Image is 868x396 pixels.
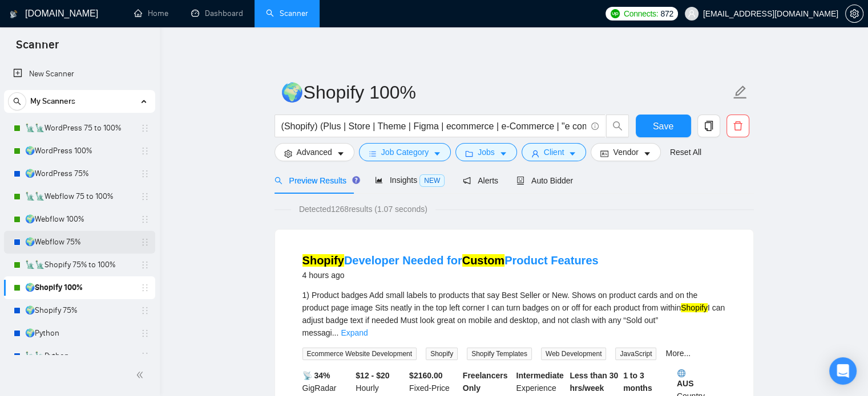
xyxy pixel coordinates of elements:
span: Scanner [7,36,68,60]
span: holder [140,329,150,338]
b: 📡 34% [302,371,330,380]
span: caret-down [643,149,651,158]
span: holder [140,260,150,270]
a: 🗽🗽WordPress 75 to 100% [25,117,134,140]
a: 🌍Shopify 75% [25,299,134,322]
span: holder [140,146,150,156]
span: holder [140,352,150,361]
span: ... [332,328,339,337]
a: 🗽🗽Shopify 75% to 100% [25,254,134,276]
span: Job Category [381,146,429,158]
b: $12 - $20 [356,371,389,380]
span: My Scanners [30,90,75,113]
span: search [607,121,628,131]
span: setting [284,149,292,158]
a: dashboardDashboard [191,9,243,18]
span: holder [140,215,150,224]
span: setting [846,9,863,18]
span: Detected 1268 results (1.07 seconds) [291,203,435,215]
b: 1 to 3 months [623,371,652,393]
span: robot [516,177,524,185]
span: area-chart [375,176,383,184]
button: folderJobscaret-down [455,143,517,161]
span: holder [140,169,150,178]
span: holder [140,283,150,292]
span: NEW [419,174,445,187]
a: setting [845,9,863,18]
span: Ecommerce Website Development [302,348,417,360]
span: search [274,177,282,185]
span: caret-down [568,149,576,158]
a: Expand [341,328,368,337]
span: 872 [660,7,673,20]
span: delete [727,121,749,131]
span: Save [653,119,673,133]
input: Search Freelance Jobs... [281,119,586,133]
span: Advanced [297,146,332,158]
div: Tooltip anchor [351,175,361,185]
a: 🌍WordPress 75% [25,162,134,185]
button: Save [636,115,691,137]
span: info-circle [591,123,599,130]
button: setting [845,5,863,23]
a: 🗽🗽Webflow 75 to 100% [25,185,134,208]
span: user [688,10,696,18]
span: caret-down [499,149,507,158]
span: edit [733,85,748,100]
a: searchScanner [266,9,308,18]
span: holder [140,238,150,247]
b: Freelancers Only [463,371,508,393]
button: barsJob Categorycaret-down [359,143,451,161]
span: JavaScript [615,348,656,360]
span: holder [140,192,150,201]
button: search [8,92,26,111]
span: holder [140,306,150,315]
span: double-left [136,369,147,381]
button: settingAdvancedcaret-down [274,143,354,161]
img: logo [10,5,18,23]
a: homeHome [134,9,168,18]
a: ShopifyDeveloper Needed forCustomProduct Features [302,254,599,267]
span: notification [463,177,471,185]
span: holder [140,124,150,133]
a: 🌍WordPress 100% [25,140,134,162]
a: Reset All [670,146,701,158]
span: bars [369,149,377,158]
span: user [531,149,539,158]
span: Alerts [463,176,498,185]
input: Scanner name... [281,78,730,107]
span: idcard [600,149,608,158]
mark: Shopify [681,303,708,312]
span: Shopify [426,348,458,360]
button: userClientcaret-down [522,143,587,161]
span: copy [698,121,720,131]
mark: Shopify [302,254,344,267]
b: $ 2160.00 [409,371,442,380]
button: copy [697,115,720,137]
span: Jobs [478,146,495,158]
mark: Custom [462,254,504,267]
a: New Scanner [13,63,146,85]
span: Shopify Templates [467,348,532,360]
img: 🌐 [677,369,685,377]
button: search [606,115,629,137]
span: Preview Results [274,176,357,185]
span: folder [465,149,473,158]
div: 4 hours ago [302,268,599,282]
button: idcardVendorcaret-down [591,143,660,161]
a: 🌍Python [25,322,134,345]
a: 🌍Webflow 100% [25,208,134,231]
img: upwork-logo.png [611,9,620,18]
div: 1) Product badges Add small labels to products that say Best Seller or New. Shows on product card... [302,289,726,339]
span: Connects: [624,7,658,20]
span: Client [544,146,564,158]
div: Open Intercom Messenger [829,357,857,385]
b: Intermediate [516,371,564,380]
a: 🗽🗽Python [25,345,134,368]
a: 🌍Webflow 75% [25,231,134,254]
button: delete [726,115,749,137]
b: Less than 30 hrs/week [570,371,618,393]
span: Insights [375,175,445,185]
span: Vendor [613,146,638,158]
a: 🌍Shopify 100% [25,276,134,299]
